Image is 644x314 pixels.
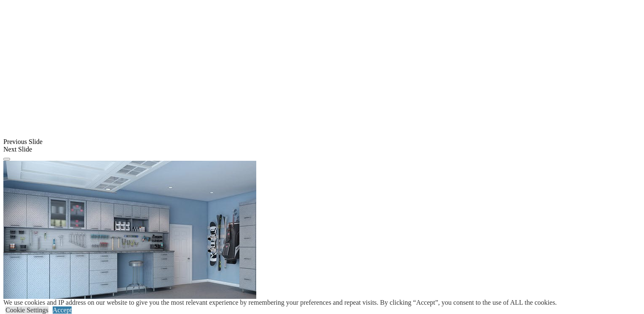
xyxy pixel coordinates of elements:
button: Click here to pause slide show [3,158,10,160]
a: Cookie Settings [5,306,48,314]
div: We use cookies and IP address on our website to give you the most relevant experience by remember... [3,299,557,306]
a: Accept [53,306,72,314]
div: Previous Slide [3,138,641,146]
div: Next Slide [3,146,641,153]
